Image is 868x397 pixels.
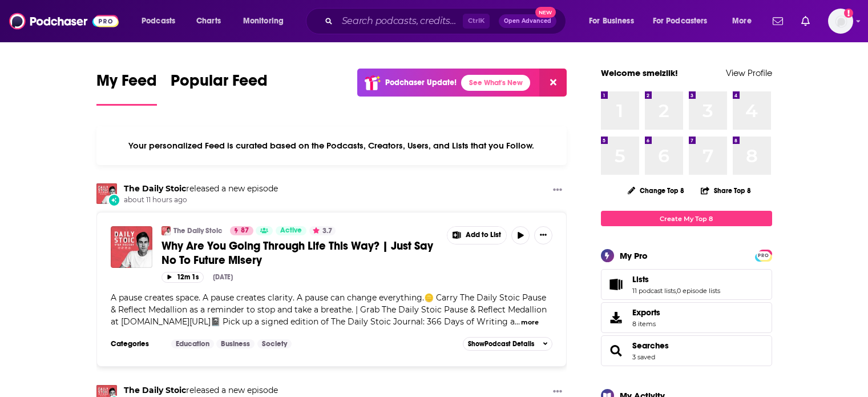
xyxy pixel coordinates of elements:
[162,239,433,267] span: Why Are You Going Through Life This Way? | Just Say No To Future Misery
[96,71,157,97] span: My Feed
[732,13,752,29] span: More
[276,226,306,235] a: Active
[142,13,175,29] span: Podcasts
[124,385,278,396] h3: released a new episode
[171,339,214,348] a: Education
[515,316,520,327] span: ...
[601,67,678,78] a: Welcome smeizlik!
[605,310,628,326] span: Exports
[645,12,724,30] button: open menu
[676,287,677,295] span: ,
[124,195,278,205] span: about 11 hours ago
[96,71,157,106] a: My Feed
[257,339,292,348] a: Society
[241,225,249,236] span: 87
[768,11,788,31] a: Show notifications dropdown
[134,12,190,30] button: open menu
[601,335,772,366] span: Searches
[726,67,772,78] a: View Profile
[309,226,336,235] button: 3.7
[468,340,534,348] span: Show Podcast Details
[700,179,752,202] button: Share Top 8
[828,9,853,34] span: Logged in as smeizlik
[589,13,634,29] span: For Business
[230,226,253,235] a: 87
[162,239,439,267] a: Why Are You Going Through Life This Way? | Just Say No To Future Misery
[757,251,770,260] span: PRO
[535,7,556,18] span: New
[337,12,463,30] input: Search podcasts, credits, & more...
[173,226,223,235] a: The Daily Stoic
[317,8,577,34] div: Search podcasts, credits, & more...
[534,226,552,244] button: Show More Button
[757,251,770,259] a: PRO
[621,183,692,198] button: Change Top 8
[499,14,556,28] button: Open AdvancedNew
[601,302,772,333] a: Exports
[605,276,628,292] a: Lists
[124,183,278,194] h3: released a new episode
[632,340,669,351] a: Searches
[216,339,255,348] a: Business
[385,78,457,87] p: Podchaser Update!
[124,183,186,194] a: The Daily Stoic
[162,226,171,235] img: The Daily Stoic
[844,9,853,18] svg: Add a profile image
[504,18,551,24] span: Open Advanced
[96,126,567,165] div: Your personalized Feed is curated based on the Podcasts, Creators, Users, and Lists that you Follow.
[466,231,501,239] span: Add to List
[243,13,284,29] span: Monitoring
[96,183,117,204] img: The Daily Stoic
[677,287,720,295] a: 0 episode lists
[171,71,268,97] span: Popular Feed
[9,10,119,32] img: Podchaser - Follow, Share and Rate Podcasts
[447,227,507,244] button: Show More Button
[828,9,853,34] button: Show profile menu
[162,272,204,283] button: 12m 1s
[632,274,649,284] span: Lists
[653,13,708,29] span: For Podcasters
[797,11,814,31] a: Show notifications dropdown
[632,274,720,284] a: Lists
[620,250,648,261] div: My Pro
[461,75,530,91] a: See What's New
[605,343,628,359] a: Searches
[463,337,553,351] button: ShowPodcast Details
[632,287,676,295] a: 11 podcast lists
[632,307,660,318] span: Exports
[601,269,772,300] span: Lists
[111,339,162,348] h3: Categories
[111,292,547,327] span: A pause creates space. A pause creates clarity. A pause can change everything.🪙 Carry The Daily S...
[548,183,567,198] button: Show More Button
[111,226,152,268] img: Why Are You Going Through Life This Way? | Just Say No To Future Misery
[724,12,766,30] button: open menu
[280,225,302,236] span: Active
[196,13,221,29] span: Charts
[601,211,772,226] a: Create My Top 8
[108,194,120,206] div: New Episode
[235,12,298,30] button: open menu
[828,9,853,34] img: User Profile
[189,12,228,30] a: Charts
[632,320,660,328] span: 8 items
[521,318,539,327] button: more
[632,353,655,361] a: 3 saved
[171,71,268,106] a: Popular Feed
[463,14,490,29] span: Ctrl K
[213,273,233,281] div: [DATE]
[581,12,648,30] button: open menu
[124,385,186,395] a: The Daily Stoic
